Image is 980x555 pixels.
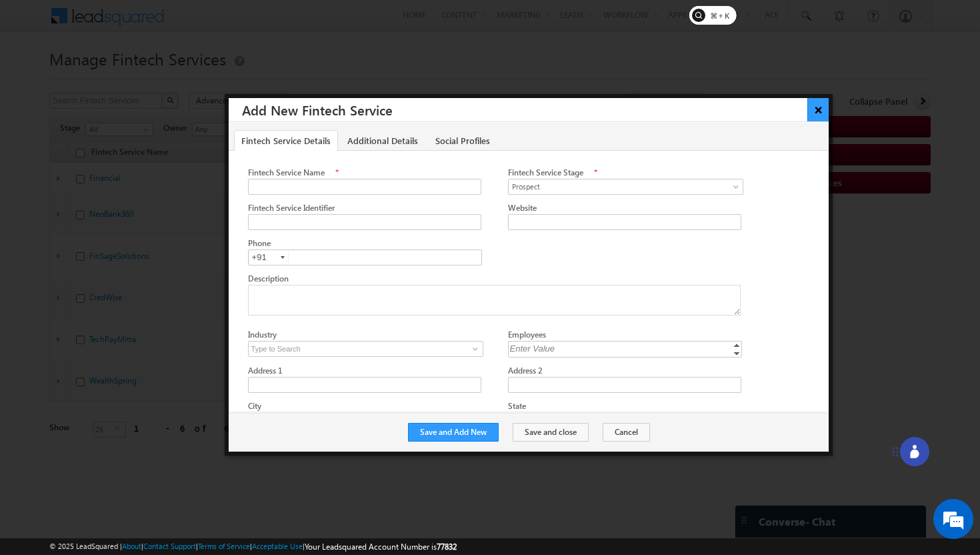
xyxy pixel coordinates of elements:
li: Fintech Service Details [234,130,339,145]
div: Employees [508,328,730,341]
div: Description [248,272,716,285]
div: Enter Value [508,341,744,356]
div: Minimize live chat window [219,7,251,39]
textarea: Type your message and hit 'Enter' [17,123,243,400]
li: Additional Details [340,130,427,145]
label: Address 2 [508,366,543,376]
img: d_60004797649_company_0_60004797649 [23,70,56,87]
button: Save and Add New [408,423,499,442]
div: Fintech Service Stage [508,166,730,179]
button: Cancel [603,423,650,442]
input: Type to Search [248,341,483,357]
a: Show All Items [465,342,482,356]
div: City [248,400,470,412]
a: Terms of Service [198,542,250,550]
div: Industry [248,328,470,341]
label: Description [248,273,289,284]
span: Your Leadsquared Account Number is [305,542,457,552]
div: Address 2 [508,364,730,377]
div: Fintech Service Identifier [248,201,470,214]
a: Social Profiles [428,130,497,151]
div: Website [508,201,730,214]
span: © 2025 LeadSquared | | | | | [49,540,457,553]
div: Phone [248,237,470,249]
label: Fintech Service Name [248,167,325,177]
a: Additional Details [340,130,425,151]
div: State [508,400,730,412]
div: Fintech Service Details [229,151,829,550]
a: Acceptable Use [252,542,303,550]
label: Industry [248,330,277,340]
div: Fintech Service Name [248,166,470,179]
em: Start Chat [181,411,242,429]
h3: Fintech Service [242,98,799,121]
label: Fintech Service Identifier [248,203,335,213]
label: Fintech Service Stage [508,167,583,177]
label: Employees [508,330,546,340]
button: × [807,98,829,121]
li: Social Profiles [428,130,499,145]
label: Website [508,203,537,213]
button: Save and close [513,423,589,442]
a: Contact Support [143,542,196,550]
a: About [122,542,141,550]
a: Prospect [508,179,743,195]
label: City [248,401,261,411]
a: Fintech Service Details [234,130,338,153]
div: Address 1 [248,364,470,377]
label: Phone [248,238,271,248]
label: Address 1 [248,366,283,376]
span: Prospect [509,181,735,193]
span: 77832 [437,542,457,552]
label: State [508,401,526,411]
div: Chat with us now [69,70,224,87]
